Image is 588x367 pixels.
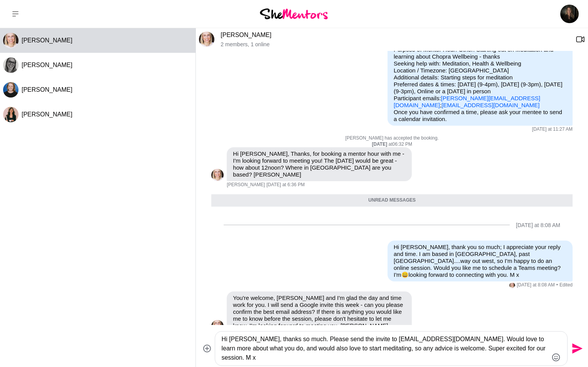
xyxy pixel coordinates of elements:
div: [DATE] at 8:08 AM [516,222,560,229]
p: 2 members , 1 online [221,41,569,48]
a: [PERSON_NAME] [221,32,271,38]
a: [EMAIL_ADDRESS][DOMAIN_NAME] [441,102,539,108]
img: M [3,107,19,122]
span: Edited [556,282,573,288]
div: Emily Burnham [211,169,224,181]
span: [PERSON_NAME] [227,182,265,188]
img: E [509,283,515,288]
p: You're welcome, [PERSON_NAME] and I'm glad the day and time work for you. I will send a Google in... [233,295,406,329]
p: Hi [PERSON_NAME], thank you so much; I appreciate your reply and time. I am based in [GEOGRAPHIC_... [394,244,566,278]
div: Emily Burnham [509,283,515,288]
time: 2025-09-01T08:36:21.103Z [266,182,305,188]
button: Emoji picker [551,353,561,362]
div: at 06:32 PM [211,141,573,148]
p: Purpose of Mentor Hour: Other: Starting out on Meditation and learning about Chopra Wellbeing - t... [394,46,566,109]
span: 😀 [401,271,409,278]
time: 2025-09-01T01:27:04.379Z [532,126,573,133]
p: [PERSON_NAME] has accepted the booking. [211,135,573,141]
div: Unread messages [211,194,573,207]
span: [PERSON_NAME] [22,37,72,44]
img: E [211,320,224,332]
button: Send [568,340,585,357]
div: Mariana Queiroz [3,107,19,122]
div: Charlie Clarke [3,57,19,73]
img: H [3,82,19,98]
strong: [DATE] [372,141,388,147]
div: Emily Burnham [3,33,19,48]
p: Hi [PERSON_NAME], Thanks, for booking a mentor hour with me - I'm looking forward to meeting you!... [233,150,406,178]
span: [PERSON_NAME] [22,86,72,93]
img: C [3,57,19,73]
div: Hannah Legge [3,82,19,98]
textarea: Type your message [221,335,548,362]
img: She Mentors Logo [260,8,328,19]
time: 2025-09-01T22:08:00.945Z [517,282,554,288]
img: Marisse van den Berg [560,5,579,23]
a: [PERSON_NAME][EMAIL_ADDRESS][DOMAIN_NAME] [394,95,540,108]
img: E [211,169,224,181]
p: Once you have confirmed a time, please ask your mentee to send a calendar invitation. [394,109,566,123]
span: [PERSON_NAME] [22,111,72,118]
img: E [3,33,19,48]
span: [PERSON_NAME] [22,62,72,68]
div: Emily Burnham [199,32,214,47]
div: Emily Burnham [211,320,224,332]
img: E [199,32,214,47]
